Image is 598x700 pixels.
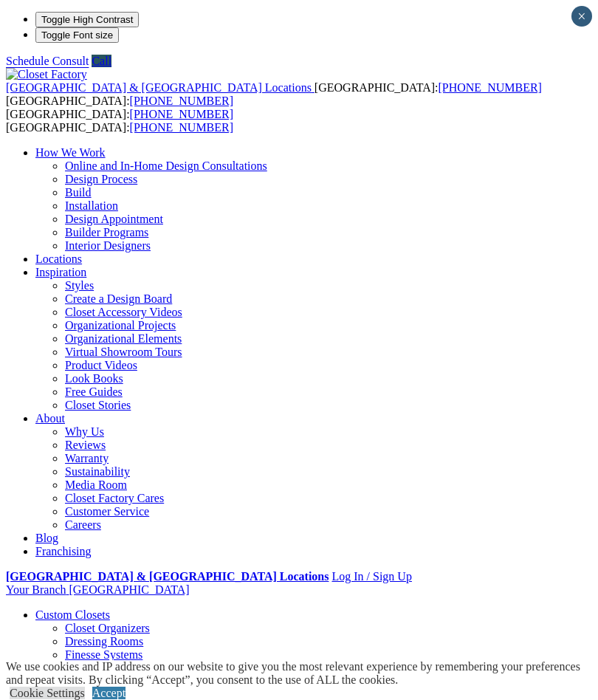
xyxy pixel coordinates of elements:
a: Media Room [65,478,127,491]
a: Closet Stories [65,399,131,411]
a: Cookie Settings [10,687,85,699]
a: Sustainability [65,465,130,478]
span: Toggle Font size [41,30,113,41]
a: Design Appointment [65,213,163,225]
a: Reviews [65,439,106,451]
a: Why Us [65,425,104,438]
a: Design Process [65,173,137,185]
button: Close [571,6,592,27]
a: Create a Design Board [65,292,172,305]
a: Call [92,55,111,67]
a: Virtual Showroom Tours [65,346,182,358]
span: Toggle High Contrast [41,14,133,25]
a: Blog [35,532,58,544]
button: Toggle Font size [35,27,119,43]
div: We use cookies and IP address on our website to give you the most relevant experience by remember... [6,660,598,687]
span: [GEOGRAPHIC_DATA]: [GEOGRAPHIC_DATA]: [6,81,542,107]
a: [PHONE_NUMBER] [130,108,233,120]
span: [GEOGRAPHIC_DATA] & [GEOGRAPHIC_DATA] Locations [6,81,312,94]
a: [PHONE_NUMBER] [438,81,541,94]
span: [GEOGRAPHIC_DATA]: [GEOGRAPHIC_DATA]: [6,108,233,134]
a: How We Work [35,146,106,159]
a: Custom Closets [35,608,110,621]
a: Locations [35,253,82,265]
a: About [35,412,65,425]
a: Look Books [65,372,123,385]
img: Closet Factory [6,68,87,81]
a: Closet Organizers [65,622,150,634]
a: Dressing Rooms [65,635,143,648]
button: Toggle High Contrast [35,12,139,27]
a: Warranty [65,452,109,464]
a: Organizational Projects [65,319,176,332]
a: Builder Programs [65,226,148,239]
a: Interior Designers [65,239,151,252]
a: Accept [92,687,126,699]
a: [GEOGRAPHIC_DATA] & [GEOGRAPHIC_DATA] Locations [6,81,315,94]
a: Finesse Systems [65,648,142,661]
a: Organizational Elements [65,332,182,345]
a: [PHONE_NUMBER] [130,121,233,134]
span: [GEOGRAPHIC_DATA] [69,583,189,596]
a: [GEOGRAPHIC_DATA] & [GEOGRAPHIC_DATA] Locations [6,570,329,583]
a: Build [65,186,92,199]
a: Online and In-Home Design Consultations [65,159,267,172]
a: Installation [65,199,118,212]
a: Styles [65,279,94,292]
span: Your Branch [6,583,66,596]
a: Closet Factory Cares [65,492,164,504]
a: Your Branch [GEOGRAPHIC_DATA] [6,583,190,596]
a: Product Videos [65,359,137,371]
a: Log In / Sign Up [331,570,411,583]
a: Schedule Consult [6,55,89,67]
a: Franchising [35,545,92,557]
a: Closet Accessory Videos [65,306,182,318]
a: Inspiration [35,266,86,278]
a: [PHONE_NUMBER] [130,95,233,107]
a: Free Guides [65,385,123,398]
a: Careers [65,518,101,531]
a: Customer Service [65,505,149,518]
